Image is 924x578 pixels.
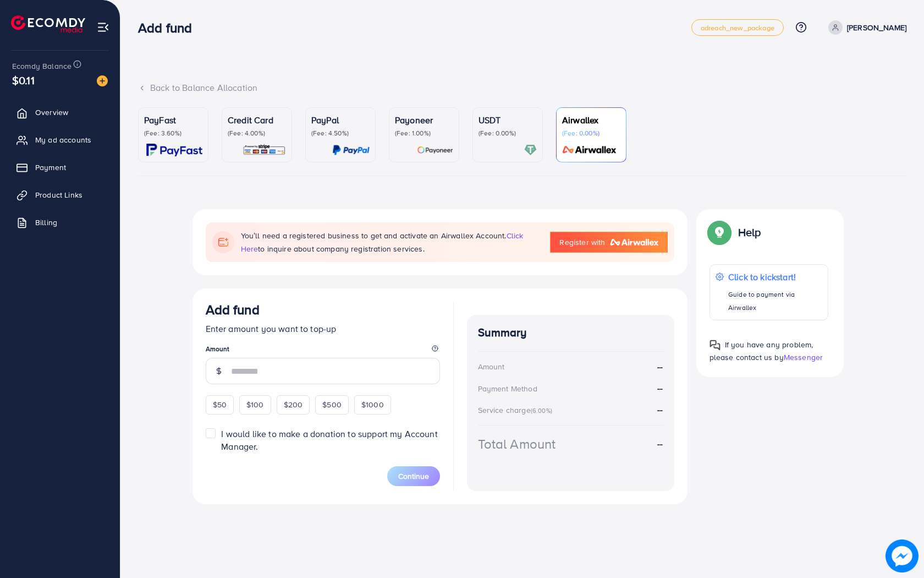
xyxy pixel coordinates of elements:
a: adreach_new_package [691,19,784,36]
span: Continue [398,471,429,482]
a: Billing [8,211,112,233]
p: Airwallex [562,113,620,127]
h3: Add fund [206,302,260,318]
img: card [559,144,620,156]
p: (Fee: 1.00%) [395,129,453,138]
span: adreach_new_package [701,24,774,31]
img: card [243,144,286,156]
p: Click to kickstart! [728,270,822,283]
span: Product Links [35,189,82,200]
img: Popup guide [710,222,729,242]
span: $50 [213,399,227,410]
a: Register with [550,232,667,253]
span: My ad accounts [35,134,91,145]
strong: -- [657,361,663,373]
span: Billing [35,217,57,228]
img: card [417,144,453,156]
span: $100 [246,399,264,410]
strong: -- [657,382,663,395]
span: $0.11 [12,72,35,88]
span: I would like to make a donation to support my Account Manager. [221,428,437,452]
a: My ad accounts [8,129,112,151]
p: [PERSON_NAME] [847,21,906,34]
p: Enter amount you want to top-up [206,322,440,335]
img: Popup guide [710,340,721,351]
a: Payment [8,156,112,178]
a: [PERSON_NAME] [824,20,906,35]
div: Payment Method [478,383,537,394]
p: PayFast [144,113,202,127]
p: (Fee: 4.50%) [311,129,370,138]
img: flag [212,231,234,253]
img: card [146,144,202,156]
span: Overview [35,107,68,118]
img: card [524,144,537,156]
img: image [888,542,916,570]
a: Product Links [8,184,112,206]
img: logo-airwallex [610,239,658,246]
span: Ecomdy Balance [12,61,71,72]
p: Help [738,226,761,239]
p: Credit Card [228,113,286,127]
span: $200 [284,399,303,410]
img: card [332,144,370,156]
span: If you have any problem, please contact us by [710,339,813,363]
a: Overview [8,101,112,123]
div: Total Amount [478,434,556,454]
span: Register with [559,237,605,248]
div: Amount [478,361,505,372]
h3: Add fund [138,20,201,36]
legend: Amount [206,344,440,358]
h4: Summary [478,326,663,340]
span: Messenger [784,352,823,363]
p: (Fee: 4.00%) [228,129,286,138]
p: (Fee: 0.00%) [479,129,537,138]
span: $1000 [361,399,384,410]
strong: -- [657,403,663,416]
img: menu [97,21,109,34]
p: (Fee: 3.60%) [144,129,202,138]
p: PayPal [311,113,370,127]
div: Back to Balance Allocation [138,81,906,94]
p: Guide to payment via Airwallex [728,288,822,314]
div: Service charge [478,405,555,416]
span: Payment [35,162,66,173]
img: image [97,75,108,86]
p: Payoneer [395,113,453,127]
span: $500 [322,399,342,410]
p: (Fee: 0.00%) [562,129,620,138]
img: logo [11,15,85,32]
p: USDT [479,113,537,127]
button: Continue [387,466,440,486]
strong: -- [657,438,663,450]
p: You’ll need a registered business to get and activate an Airwallex Account. to inquire about comp... [241,229,540,255]
small: (6.00%) [531,406,552,415]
